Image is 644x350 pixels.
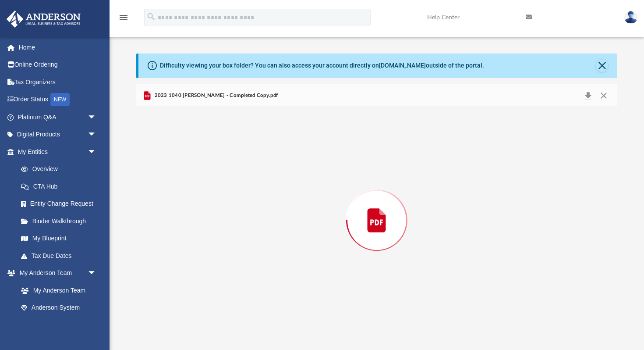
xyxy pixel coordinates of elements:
[12,247,110,264] a: Tax Due Dates
[88,126,105,144] span: arrow_drop_down
[152,92,278,100] span: 2023 1040 [PERSON_NAME] - Completed Copy.pdf
[12,195,110,213] a: Entity Change Request
[12,282,101,299] a: My Anderson Team
[596,60,608,72] button: Close
[88,143,105,161] span: arrow_drop_down
[6,91,110,109] a: Order StatusNEW
[6,264,105,282] a: My Anderson Teamarrow_drop_down
[12,212,110,230] a: Binder Walkthrough
[596,89,612,102] button: Close
[6,39,110,56] a: Home
[6,73,110,91] a: Tax Organizers
[12,316,105,334] a: Client Referrals
[12,299,105,317] a: Anderson System
[6,56,110,74] a: Online Ordering
[6,108,110,126] a: Platinum Q&Aarrow_drop_down
[160,61,484,70] div: Difficulty viewing your box folder? You can also access your account directly on outside of the p...
[50,93,70,106] div: NEW
[118,17,129,23] a: menu
[624,11,637,24] img: User Pic
[88,108,105,126] span: arrow_drop_down
[379,62,426,69] a: [DOMAIN_NAME]
[4,11,83,28] img: Anderson Advisors Platinum Portal
[580,89,596,102] button: Download
[6,143,110,161] a: My Entitiesarrow_drop_down
[6,126,110,143] a: Digital Productsarrow_drop_down
[12,161,110,178] a: Overview
[12,178,110,195] a: CTA Hub
[136,84,617,334] div: Preview
[88,264,105,282] span: arrow_drop_down
[118,12,129,23] i: menu
[12,230,105,247] a: My Blueprint
[146,12,156,21] i: search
